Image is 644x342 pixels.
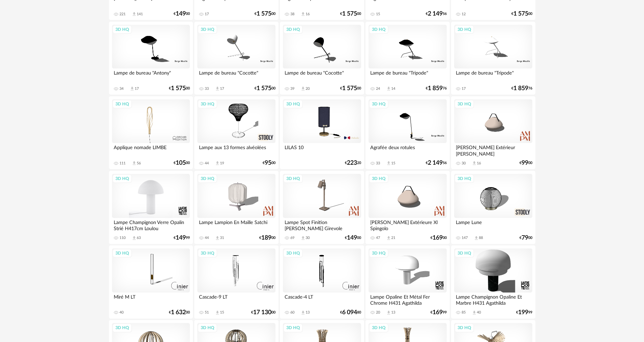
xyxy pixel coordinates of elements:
[194,96,278,169] a: 3D HQ Lampe aux 13 formes alvéolées 44 Download icon 19 €9500
[376,236,380,240] div: 47
[280,96,364,169] a: 3D HQ LILAS 10 €22320
[369,174,388,183] div: 3D HQ
[220,310,224,315] div: 15
[306,12,310,17] div: 16
[169,86,190,91] div: € 00
[112,68,190,82] div: Lampe de bureau "Antony"
[119,236,126,240] div: 110
[301,236,306,241] span: Download icon
[454,323,474,332] div: 3D HQ
[432,310,443,315] span: 169
[112,100,132,108] div: 3D HQ
[205,12,209,17] div: 17
[519,236,532,240] div: € 00
[376,310,380,315] div: 20
[290,310,294,315] div: 60
[283,174,303,183] div: 3D HQ
[365,245,449,319] a: 3D HQ Lampe Opaline Et Métal Fer Chrome H431 Agathilda 20 Download icon 13 €16999
[391,236,395,240] div: 21
[220,86,224,91] div: 17
[306,86,310,91] div: 20
[376,12,380,17] div: 15
[340,12,361,16] div: € 00
[369,100,388,108] div: 3D HQ
[112,143,190,157] div: Applique nomade LIMBE
[132,161,137,166] span: Download icon
[198,174,217,183] div: 3D HQ
[109,96,193,169] a: 3D HQ Applique nomade LIMBE 111 Download icon 56 €10500
[119,310,124,315] div: 40
[428,86,443,91] span: 1 859
[518,310,528,315] span: 199
[376,86,380,91] div: 24
[369,218,446,232] div: [PERSON_NAME] Extérieure Xl Spingolo
[283,100,303,108] div: 3D HQ
[283,143,361,157] div: LILAS 10
[365,171,449,244] a: 3D HQ [PERSON_NAME] Extérieure Xl Spingolo 47 Download icon 21 €16900
[257,86,271,91] span: 1 575
[174,12,190,16] div: € 00
[511,12,532,16] div: € 00
[426,12,447,16] div: € 56
[174,236,190,240] div: € 99
[391,86,395,91] div: 14
[454,249,474,258] div: 3D HQ
[220,236,224,240] div: 31
[342,86,357,91] span: 1 575
[253,310,271,315] span: 17 130
[119,86,124,91] div: 34
[365,96,449,169] a: 3D HQ Agrafée deux rotules 33 Download icon 15 €2 14956
[205,310,209,315] div: 51
[454,68,532,82] div: Lampe de bureau "Tripode"
[462,236,468,240] div: 147
[194,245,278,319] a: 3D HQ Cascade-9 LT 51 Download icon 15 €17 13000
[301,86,306,91] span: Download icon
[174,161,190,165] div: € 00
[290,12,294,17] div: 38
[432,236,443,240] span: 169
[137,12,143,17] div: 141
[215,310,220,315] span: Download icon
[215,236,220,241] span: Download icon
[479,236,483,240] div: 88
[462,12,466,17] div: 12
[265,161,271,165] span: 95
[263,161,275,165] div: € 00
[454,218,532,232] div: Lampe Lune
[345,161,361,165] div: € 20
[462,310,466,315] div: 85
[369,143,446,157] div: Agrafée deux rotules
[280,245,364,319] a: 3D HQ Cascade-4 LT 60 Download icon 13 €6 09480
[137,236,141,240] div: 63
[254,86,275,91] div: € 00
[386,161,391,166] span: Download icon
[112,323,132,332] div: 3D HQ
[521,236,528,240] span: 79
[198,100,217,108] div: 3D HQ
[365,22,449,95] a: 3D HQ Lampe de bureau "Tripode" 24 Download icon 14 €1 85976
[511,86,532,91] div: € 76
[306,310,310,315] div: 13
[513,12,528,16] span: 1 575
[290,86,294,91] div: 39
[376,161,380,166] div: 33
[137,161,141,166] div: 56
[477,161,481,166] div: 16
[430,236,447,240] div: € 00
[109,171,193,244] a: 3D HQ Lampe Champignon Verre Opalin Strié H417cm Loulou 110 Download icon 63 €14999
[169,310,190,315] div: € 00
[454,174,474,183] div: 3D HQ
[386,310,391,315] span: Download icon
[112,249,132,258] div: 3D HQ
[197,218,275,232] div: Lampe Lampion En Maille Satchi
[257,12,271,16] span: 1 575
[205,236,209,240] div: 44
[283,68,361,82] div: Lampe de bureau "Cocotte"
[205,86,209,91] div: 33
[521,161,528,165] span: 99
[194,171,278,244] a: 3D HQ Lampe Lampion En Maille Satchi 44 Download icon 31 €18900
[132,236,137,241] span: Download icon
[340,310,361,315] div: € 80
[428,12,443,16] span: 2 149
[347,161,357,165] span: 223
